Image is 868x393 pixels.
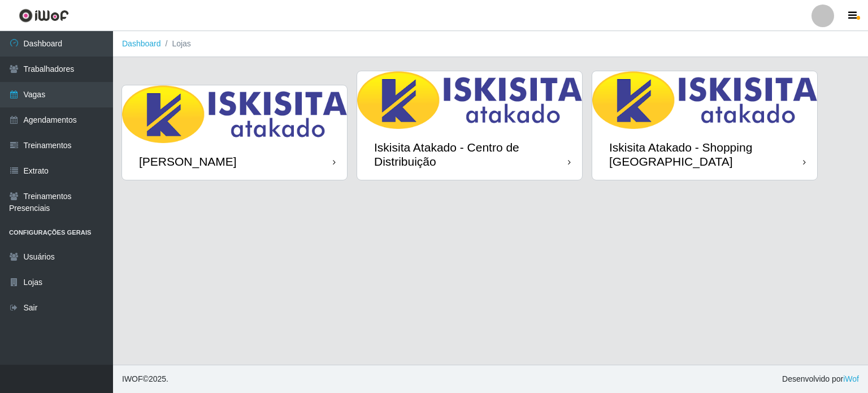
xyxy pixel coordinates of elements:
span: © 2025 . [122,373,168,385]
div: [PERSON_NAME] [139,154,237,169]
div: Iskisita Atakado - Shopping [GEOGRAPHIC_DATA] [609,140,803,169]
a: iWof [843,374,859,383]
a: Dashboard [122,39,161,48]
span: Desenvolvido por [782,373,859,385]
img: cardImg [357,71,582,129]
a: Iskisita Atakado - Shopping [GEOGRAPHIC_DATA] [592,71,817,180]
img: cardImg [122,85,347,143]
li: Lojas [161,38,191,50]
span: IWOF [122,374,143,383]
img: CoreUI Logo [19,8,69,23]
img: cardImg [592,71,817,129]
nav: breadcrumb [113,31,868,57]
div: Iskisita Atakado - Centro de Distribuição [374,140,568,169]
a: [PERSON_NAME] [122,85,347,180]
a: Iskisita Atakado - Centro de Distribuição [357,71,582,180]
